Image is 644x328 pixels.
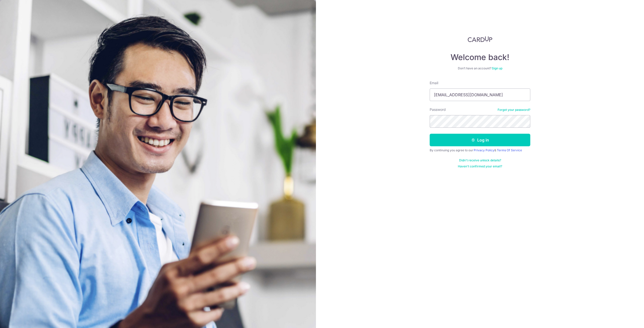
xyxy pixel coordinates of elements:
[430,148,530,152] div: By continuing you agree to our &
[430,80,438,85] label: Email
[498,108,530,112] a: Forgot your password?
[430,52,530,62] h4: Welcome back!
[430,88,530,101] input: Enter your Email
[458,164,502,168] a: Haven't confirmed your email?
[497,148,522,152] a: Terms Of Service
[430,134,530,146] button: Log in
[474,148,494,152] a: Privacy Policy
[459,158,501,162] a: Didn't receive unlock details?
[430,66,530,70] div: Don’t have an account?
[468,36,492,42] img: CardUp Logo
[430,107,446,112] label: Password
[492,66,502,70] a: Sign up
